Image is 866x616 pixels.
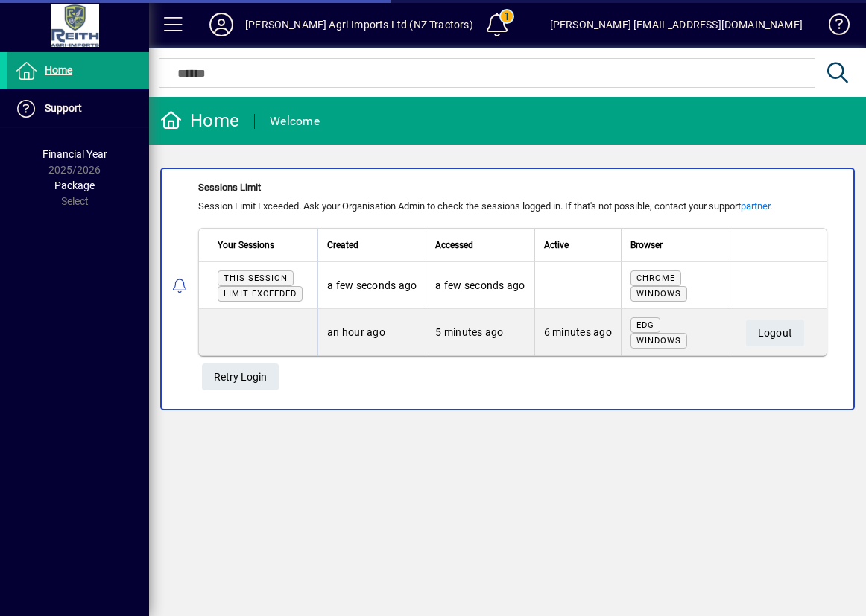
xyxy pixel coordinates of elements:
[426,262,534,309] td: a few seconds ago
[160,109,239,133] div: Home
[758,321,793,346] span: Logout
[197,11,245,38] button: Profile
[214,365,267,390] span: Retry Login
[636,320,654,330] span: Edg
[45,64,72,76] span: Home
[198,180,827,195] div: Sessions Limit
[818,3,847,51] a: Knowledge Base
[327,237,358,253] span: Created
[7,90,149,127] a: Support
[741,200,770,212] a: partner
[45,102,82,114] span: Support
[746,320,805,346] button: Logout
[630,237,663,253] span: Browser
[426,309,534,355] td: 5 minutes ago
[224,273,288,283] span: This session
[42,148,107,160] span: Financial Year
[54,180,95,191] span: Package
[550,13,803,36] div: [PERSON_NAME] [EMAIL_ADDRESS][DOMAIN_NAME]
[149,168,866,410] app-alert-notification-menu-item: Sessions Limit
[270,109,320,133] div: Welcome
[317,262,426,309] td: a few seconds ago
[198,199,827,214] div: Session Limit Exceeded. Ask your Organisation Admin to check the sessions logged in. If that's no...
[534,309,621,355] td: 6 minutes ago
[636,336,681,346] span: Windows
[435,237,473,253] span: Accessed
[636,273,675,283] span: Chrome
[245,13,473,36] div: [PERSON_NAME] Agri-Imports Ltd (NZ Tractors)
[636,289,681,299] span: Windows
[218,237,274,253] span: Your Sessions
[224,289,297,299] span: Limit exceeded
[544,237,569,253] span: Active
[317,309,426,355] td: an hour ago
[202,363,279,390] button: Retry Login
